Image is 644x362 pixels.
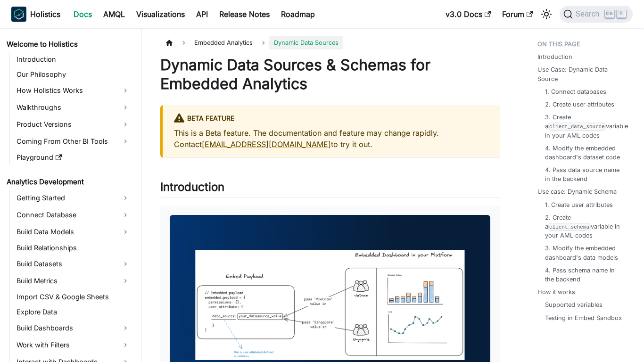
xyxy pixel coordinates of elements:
a: Build Datasets [14,256,133,271]
a: How it works [537,288,575,296]
nav: Breadcrumbs [160,36,500,49]
a: v3.0 Docs [440,7,496,22]
a: Import CSV & Google Sheets [14,290,133,304]
a: Explore Data [14,305,133,319]
a: Work with Filters [14,337,133,353]
a: 1. Create user attributes [545,200,613,209]
a: 4. Pass schema name in the backend [545,266,626,284]
a: 3. Modify the embedded dashboard's data models [545,244,626,262]
a: Home page [160,36,178,49]
span: Search [573,10,605,18]
h2: Introduction [160,180,500,198]
span: Embedded Analytics [190,36,257,49]
a: Build Dashboards [14,321,133,336]
a: Introduction [537,52,572,61]
a: Docs [68,7,98,22]
a: Welcome to Holistics [4,38,133,51]
button: Switch between dark and light mode (currently light mode) [539,7,554,22]
a: Getting Started [14,190,133,206]
a: 1. Connect databases [545,87,606,96]
a: Build Metrics [14,273,133,288]
b: Holistics [30,8,60,20]
kbd: K [617,9,626,18]
a: Use case: Dynamic Schema [537,187,617,196]
a: Product Versions [14,117,133,132]
a: API [190,7,214,22]
a: Coming From Other BI Tools [14,134,133,149]
a: Visualizations [131,7,190,22]
a: Roadmap [275,7,321,22]
span: Dynamic Data Sources [269,36,343,49]
img: Holistics [11,7,26,22]
a: Forum [496,7,538,22]
a: How Holistics Works [14,83,133,98]
a: Our Philosophy [14,68,133,81]
a: Use Case: Dynamic Data Source [537,65,629,83]
a: Playground [14,151,133,164]
a: Testing in Embed Sandbox [545,313,622,322]
a: Release Notes [214,7,275,22]
p: This is a Beta feature. The documentation and feature may change rapidly. Contact to try it out. [174,127,488,150]
a: Walkthroughs [14,100,133,115]
a: HolisticsHolistics [11,7,60,22]
a: Introduction [14,53,133,66]
button: Search (Ctrl+K) [560,6,633,23]
code: client_data_source [548,123,606,131]
a: Analytics Development [4,175,133,189]
a: 2. Create aclient_schemavariable in your AML codes [545,213,626,240]
a: 2. Create user attributes [545,100,614,109]
a: AMQL [98,7,131,22]
a: 4. Modify the embedded dashboard's dataset code [545,144,626,162]
a: Build Relationships [14,241,133,255]
a: 3. Create aclient_data_sourcevariable in your AML codes [545,113,628,140]
h1: Dynamic Data Sources & Schemas for Embedded Analytics [160,56,500,93]
a: Build Data Models [14,224,133,239]
a: [EMAIL_ADDRESS][DOMAIN_NAME] [202,140,331,149]
a: Connect Database [14,207,133,222]
code: client_schema [548,223,591,231]
a: 4. Pass data source name in the backend [545,165,626,183]
a: Supported variables [545,300,603,309]
div: BETA FEATURE [174,113,488,125]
